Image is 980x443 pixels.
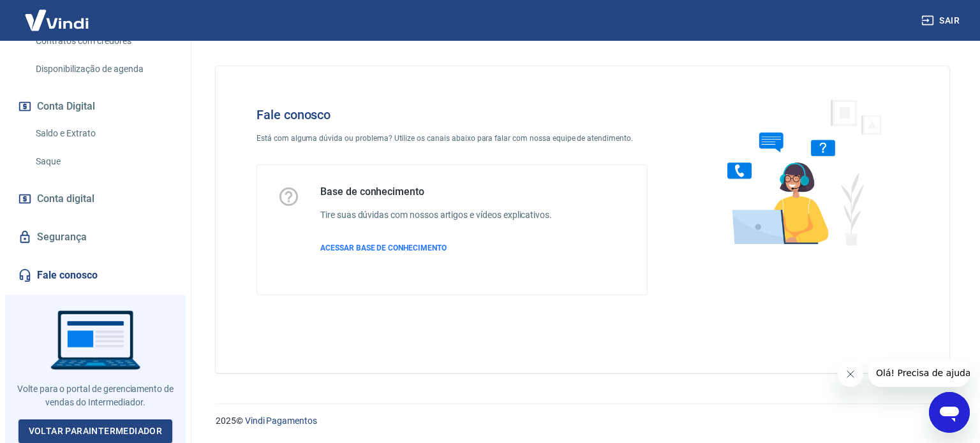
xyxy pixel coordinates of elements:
[15,223,175,251] a: Segurança
[31,56,175,82] a: Disponibilização de agenda
[868,359,970,387] iframe: Mensagem da empresa
[838,361,863,387] iframe: Fechar mensagem
[702,87,896,257] img: Fale conosco
[256,107,648,122] h4: Fale conosco
[320,242,552,254] a: ACESSAR BASE DE CONHECIMENTO
[15,185,175,213] a: Conta digital
[37,190,94,208] span: Conta digital
[320,208,552,222] h6: Tire suas dúvidas com nossos artigos e vídeos explicativos.
[15,261,175,289] a: Fale conosco
[245,416,317,426] a: Vindi Pagamentos
[256,133,648,144] p: Está com alguma dúvida ou problema? Utilize os canais abaixo para falar com nossa equipe de atend...
[8,9,107,19] span: Olá! Precisa de ajuda?
[15,1,98,40] img: Vindi
[320,185,552,198] h5: Base de conhecimento
[31,149,175,175] a: Saque
[19,419,173,443] a: Voltar paraIntermediador
[216,414,949,428] p: 2025 ©
[919,9,965,33] button: Sair
[320,243,447,252] span: ACESSAR BASE DE CONHECIMENTO
[929,392,970,433] iframe: Botão para abrir a janela de mensagens
[31,28,175,54] a: Contratos com credores
[31,120,175,147] a: Saldo e Extrato
[15,92,175,120] button: Conta Digital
